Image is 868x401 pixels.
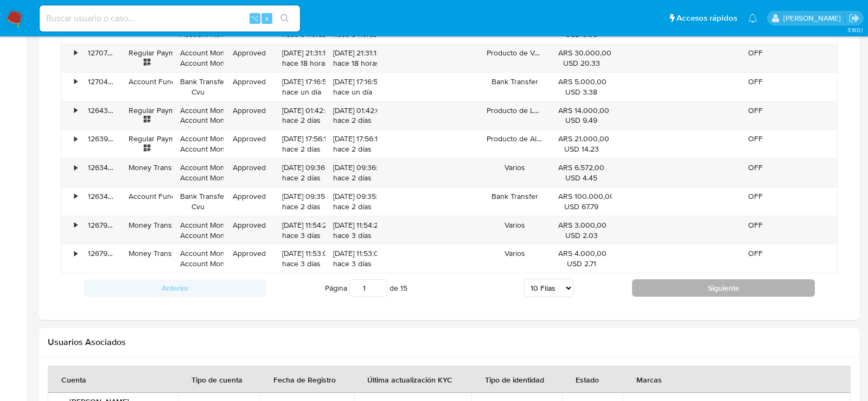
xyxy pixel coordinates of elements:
a: Salir [848,12,860,24]
input: Buscar usuario o caso... [40,11,300,26]
button: search-icon [273,11,296,26]
span: ⌥ [251,13,259,23]
p: lourdes.morinigo@mercadolibre.com [783,13,845,23]
h2: Usuarios Asociados [48,337,851,348]
a: Notificaciones [748,14,757,23]
span: s [265,13,269,23]
span: Accesos rápidos [676,12,737,24]
span: 3.160.1 [847,26,863,34]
